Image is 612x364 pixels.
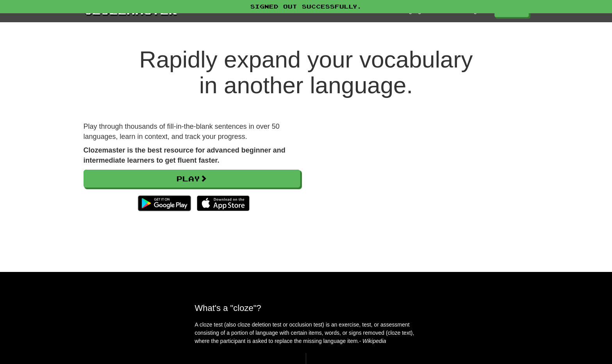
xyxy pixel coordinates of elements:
img: Download_on_the_App_Store_Badge_US-UK_135x40-25178aeef6eb6b83b96f5f2d004eda3bffbb37122de64afbaef7... [197,195,250,211]
p: A cloze test (also cloze deletion test or occlusion test) is an exercise, test, or assessment con... [195,321,418,345]
strong: Clozemaster is the best resource for advanced beginner and intermediate learners to get fluent fa... [84,146,285,164]
a: Play [84,170,300,188]
h2: What's a "cloze"? [195,303,418,313]
em: - Wikipedia [359,338,386,344]
img: Get it on Google Play [134,192,194,215]
p: Play through thousands of fill-in-the-blank sentences in over 50 languages, learn in context, and... [84,122,300,142]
